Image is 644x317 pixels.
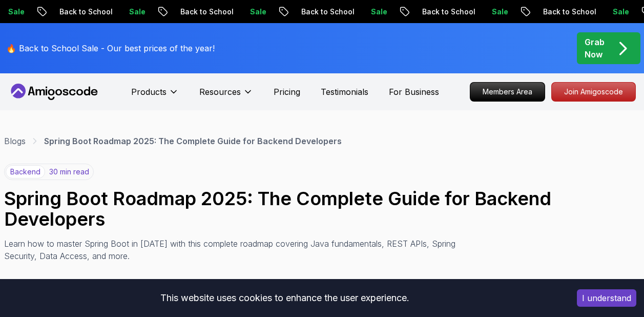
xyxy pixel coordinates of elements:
[49,167,89,177] p: 30 min read
[199,86,241,98] p: Resources
[4,135,26,147] a: Blogs
[39,7,109,17] p: Back to School
[351,7,384,17] p: Sale
[274,86,300,98] a: Pricing
[109,7,142,17] p: Sale
[552,83,635,101] p: Join Amigoscode
[4,188,640,229] h1: Spring Boot Roadmap 2025: The Complete Guide for Backend Developers
[44,135,342,147] p: Spring Boot Roadmap 2025: The Complete Guide for Backend Developers
[389,86,439,98] a: For Business
[6,165,45,179] p: backend
[577,289,636,307] button: Accept cookies
[321,86,368,98] a: Testimonials
[470,82,545,102] a: Members Area
[160,7,230,17] p: Back to School
[199,86,253,106] button: Resources
[230,7,263,17] p: Sale
[131,86,167,98] p: Products
[131,86,179,106] button: Products
[593,7,626,17] p: Sale
[8,287,562,309] div: This website uses cookies to enhance the user experience.
[470,83,545,101] p: Members Area
[4,237,463,262] p: Learn how to master Spring Boot in [DATE] with this complete roadmap covering Java fundamentals, ...
[585,36,605,61] p: Grab Now
[402,7,472,17] p: Back to School
[6,42,215,54] p: 🔥 Back to School Sale - Our best prices of the year!
[551,82,636,102] a: Join Amigoscode
[523,7,593,17] p: Back to School
[281,7,351,17] p: Back to School
[472,7,505,17] p: Sale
